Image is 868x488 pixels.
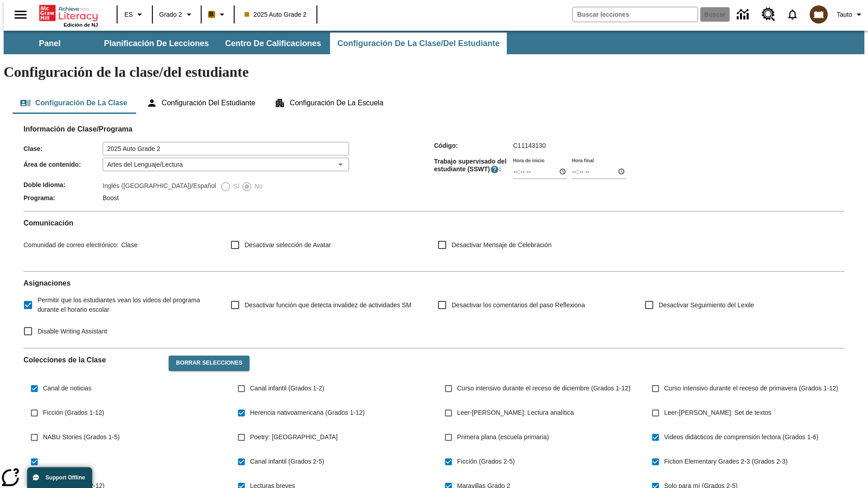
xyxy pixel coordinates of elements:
a: Portada [39,4,98,22]
span: Desactivar función que detecta invalidez de actividades SM [245,300,411,310]
span: Desactivar selección de Avatar [245,240,331,250]
span: Desactivar los comentarios del paso Reflexiona [452,300,585,310]
span: Leer-[PERSON_NAME]: Set de textos [664,408,771,418]
span: Edición de NJ [64,22,98,28]
button: Configuración del estudiante [139,92,263,114]
button: Support Offline [27,467,92,488]
span: Clase [118,241,137,249]
div: Subbarra de navegación [4,33,508,54]
span: Curso intensivo durante el receso de primavera (Grados 1-12) [664,384,838,393]
button: Planificación de lecciones [97,33,216,54]
span: NABU Stories (Grados 1-5) [43,432,120,442]
button: Configuración de la escuela [267,92,391,114]
span: Comunidad de correo electrónico : [24,241,118,249]
button: Centro de calificaciones [218,33,328,54]
button: Grado: Grado 2, Elige un grado [156,6,198,23]
span: Trabajo supervisado del estudiante (SSWT) : [434,158,513,174]
span: Código : [434,142,513,149]
label: Hora de inicio [513,157,544,164]
a: Notificaciones [781,3,804,26]
span: Permitir que los estudiantes vean los videos del programa durante el horario escolar [38,296,216,314]
input: Clase [103,142,349,155]
h2: Información de Clase/Programa [24,125,844,133]
input: Buscar campo [573,7,698,22]
h2: Comunicación [24,219,844,227]
span: Desactivar Seguimiento del Lexile [659,300,754,310]
button: Boost El color de la clase es anaranjado claro. Cambiar el color de la clase. [204,6,231,23]
h1: Configuración de la clase/del estudiante [4,64,864,80]
button: Escoja un nuevo avatar [804,3,833,26]
span: Programa : [24,194,103,202]
label: Hora final [572,157,594,164]
div: Configuración de la clase/del estudiante [13,92,855,114]
div: Información de Clase/Programa [24,134,844,204]
span: Poetry: [GEOGRAPHIC_DATA] [250,432,338,442]
img: avatar image [810,5,828,23]
span: Sí [231,182,239,191]
button: Panel [5,33,95,54]
button: Borrar selecciones [169,356,250,371]
span: Support Offline [46,474,85,481]
button: Configuración de la clase [13,92,135,114]
label: Inglés ([GEOGRAPHIC_DATA])/Español [103,181,216,192]
span: Primera plana (escuela primaria) [457,432,549,442]
span: Grado 2 [159,10,182,19]
span: Área de contenido : [24,161,103,168]
span: Boost [103,194,119,202]
span: Ficción (Grados 2-5) [457,457,515,466]
span: Clase : [24,145,103,152]
h2: Colecciones de la Clase [24,356,161,364]
span: Canal infantil (Grados 1-2) [250,384,324,393]
span: Desactivar Mensaje de Celebración [452,240,552,250]
span: Ficción (Grados 1-12) [43,408,104,418]
span: C11143130 [513,142,546,149]
span: Canal infantil (Grados 2-5) [250,457,324,466]
button: Perfil/Configuración [833,6,868,23]
button: Abrir el menú lateral [7,1,34,28]
div: Artes del Lenguaje/Lectura [103,158,349,171]
span: Fiction Elementary Grades 2-3 (Grados 2-3) [664,457,788,466]
span: Tauto [837,10,852,19]
span: Leer-[PERSON_NAME]: Lectura analítica [457,408,574,418]
span: B [209,9,214,20]
span: No [252,182,263,191]
button: Lenguaje: ES, Selecciona un idioma [120,6,149,23]
span: Canal de noticias [43,384,91,393]
span: Herencia nativoamericana (Grados 1-12) [250,408,365,418]
a: Centro de información [731,2,756,27]
div: Portada [39,3,98,28]
span: Doble Idioma : [24,181,103,188]
a: Centro de recursos, Se abrirá en una pestaña nueva. [756,2,781,27]
span: ES [124,10,133,19]
button: Configuración de la clase/del estudiante [330,33,507,54]
h2: Asignaciones [24,279,844,287]
div: Asignaciones [24,279,844,341]
span: Videos didácticos de comprensión lectora (Grados 1-6) [664,432,818,442]
button: El Tiempo Supervisado de Trabajo Estudiantil es el período durante el cual los estudiantes pueden... [490,165,499,174]
span: Curso intensivo durante el receso de diciembre (Grados 1-12) [457,384,631,393]
span: Disable Writing Assistant [38,327,107,336]
span: 2025 Auto Grade 2 [245,10,307,19]
div: Comunicación [24,219,844,264]
div: Subbarra de navegación [4,31,864,54]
